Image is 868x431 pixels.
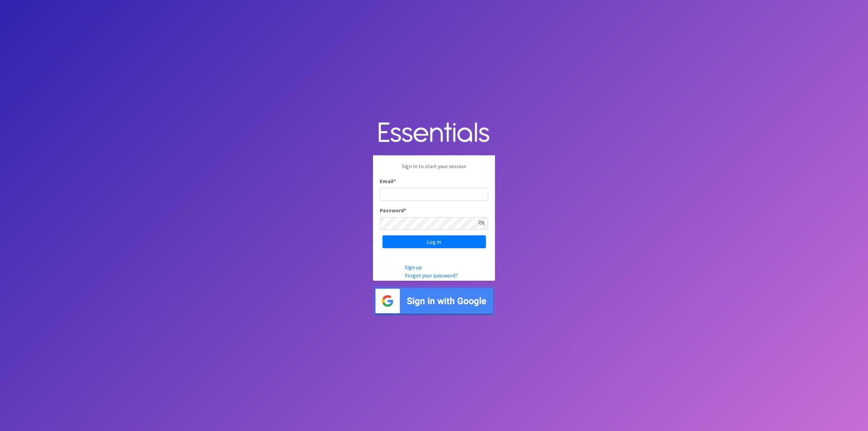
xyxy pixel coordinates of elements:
[380,162,488,177] p: Sign in to start your session
[380,206,406,214] label: Password
[382,235,486,248] input: Log in
[404,207,406,214] abbr: required
[394,178,396,184] abbr: required
[405,272,458,279] a: Forgot your password?
[373,286,495,316] img: Sign in with Google
[373,115,495,150] img: Human Essentials
[405,264,422,271] a: Sign up
[380,177,396,185] label: Email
